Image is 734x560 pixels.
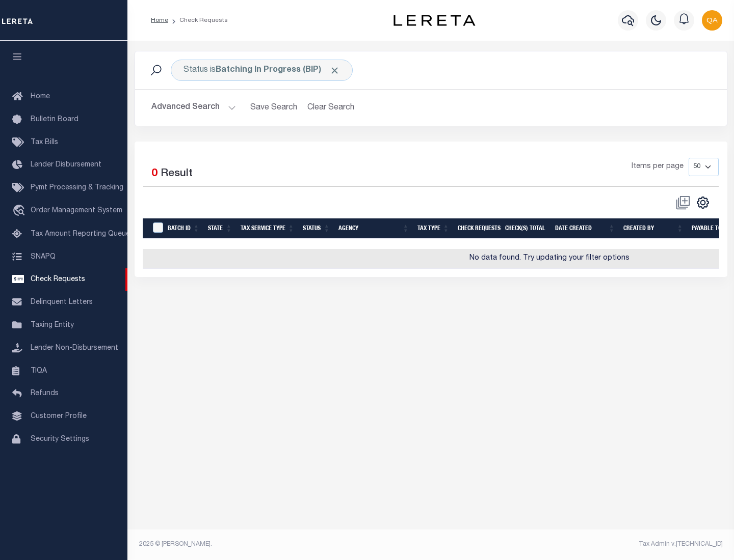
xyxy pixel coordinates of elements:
th: State: activate to sort column ascending [204,218,237,239]
span: Items per page [632,161,684,173]
label: Result [161,166,193,182]
div: Status is [171,60,353,81]
span: Home [31,93,50,100]
button: Clear Search [303,98,359,118]
span: SNAPQ [31,253,56,260]
span: Lender Non-Disbursement [31,345,118,352]
li: Check Requests [168,16,228,25]
th: Check Requests [454,218,501,239]
th: Check(s) Total [501,218,551,239]
button: Save Search [244,98,303,118]
div: Tax Admin v.[TECHNICAL_ID] [438,540,723,549]
th: Tax Service Type: activate to sort column ascending [237,218,299,239]
span: Click to Remove [329,65,340,76]
th: Batch Id: activate to sort column ascending [164,218,204,239]
span: 0 [151,169,158,179]
a: Home [151,17,168,23]
img: svg+xml;base64,PHN2ZyB4bWxucz0iaHR0cDovL3d3dy53My5vcmcvMjAwMC9zdmciIHBvaW50ZXItZXZlbnRzPSJub25lIi... [702,10,722,31]
b: Batching In Progress (BIP) [216,66,340,74]
span: Security Settings [31,436,89,443]
span: Order Management System [31,207,122,214]
span: TIQA [31,367,47,374]
th: Status: activate to sort column ascending [299,218,334,239]
span: Refunds [31,390,59,397]
span: Tax Bills [31,139,58,146]
div: 2025 © [PERSON_NAME]. [132,540,431,549]
span: Lender Disbursement [31,161,101,169]
span: Customer Profile [31,413,87,420]
span: Bulletin Board [31,116,78,123]
span: Check Requests [31,276,85,283]
span: Pymt Processing & Tracking [31,184,123,191]
span: Tax Amount Reporting Queue [31,231,130,238]
th: Date Created: activate to sort column ascending [551,218,619,239]
th: Created By: activate to sort column ascending [619,218,688,239]
th: Agency: activate to sort column ascending [334,218,413,239]
i: travel_explore [12,205,29,218]
img: logo-dark.svg [394,15,475,26]
span: Delinquent Letters [31,299,93,306]
button: Advanced Search [151,98,236,118]
span: Taxing Entity [31,322,74,329]
th: Tax Type: activate to sort column ascending [413,218,454,239]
